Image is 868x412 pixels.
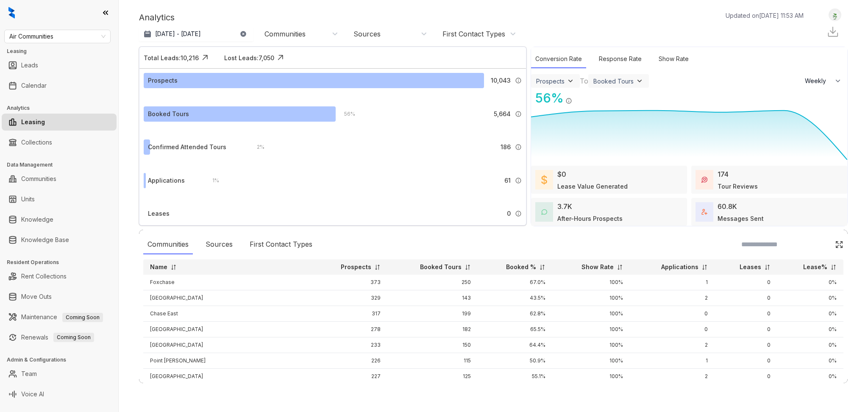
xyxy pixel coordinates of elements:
div: After-Hours Prospects [557,214,623,223]
img: LeaseValue [541,175,547,185]
div: $0 [557,169,566,179]
img: sorting [701,264,708,270]
td: 150 [387,337,478,353]
td: 278 [312,322,387,337]
img: Info [565,97,572,104]
div: Total Leads: 10,216 [144,53,199,62]
li: Leads [2,57,117,74]
li: Calendar [2,77,117,94]
img: Info [515,177,522,184]
p: Analytics [139,11,175,24]
td: 67.0% [478,275,552,290]
td: 250 [387,275,478,290]
span: 0 [507,209,511,218]
td: [GEOGRAPHIC_DATA] [143,290,312,306]
div: Tour Reviews [718,182,758,191]
img: Click Icon [274,51,287,64]
li: Knowledge [2,211,117,228]
img: ViewFilterArrow [635,77,644,85]
td: 0% [777,290,843,306]
td: [GEOGRAPHIC_DATA] [143,337,312,353]
td: 100% [552,275,630,290]
p: Name [150,263,167,271]
td: 64.4% [478,337,552,353]
img: TotalFum [701,209,707,215]
p: Leases [740,263,761,271]
td: 0% [777,322,843,337]
td: 0% [777,275,843,290]
button: Weekly [800,73,847,89]
span: 61 [504,176,511,185]
td: 2 [630,337,715,353]
div: Prospects [536,78,565,85]
span: Air Communities [9,30,106,43]
li: Communities [2,170,117,187]
div: Confirmed Attended Tours [148,142,226,152]
td: 1 [630,353,715,369]
h3: Admin & Configurations [7,356,118,364]
p: Updated on [DATE] 11:53 AM [726,11,804,20]
p: [DATE] - [DATE] [155,30,201,38]
td: 2 [630,369,715,384]
a: Rent Collections [21,268,67,285]
a: Leasing [21,114,45,131]
td: 125 [387,369,478,384]
td: 143 [387,290,478,306]
td: 373 [312,275,387,290]
span: Coming Soon [53,333,94,342]
td: 50.9% [478,353,552,369]
img: sorting [170,264,177,270]
td: Foxchase [143,275,312,290]
p: Applications [661,263,698,271]
img: AfterHoursConversations [541,209,547,215]
img: sorting [539,264,545,270]
h3: Data Management [7,161,118,169]
td: Chase East [143,306,312,322]
td: 100% [552,306,630,322]
img: Info [515,111,522,117]
li: Collections [2,134,117,151]
div: 174 [718,169,729,179]
p: Booked % [506,263,536,271]
button: [DATE] - [DATE] [139,26,253,42]
img: sorting [374,264,381,270]
li: Knowledge Base [2,231,117,248]
img: Click Icon [835,240,843,249]
a: Calendar [21,77,47,94]
a: Voice AI [21,386,44,403]
span: 5,664 [494,109,511,119]
li: Leasing [2,114,117,131]
div: Response Rate [595,50,646,68]
td: 115 [387,353,478,369]
a: Move Outs [21,288,52,305]
div: 2 % [248,142,264,152]
h3: Analytics [7,104,118,112]
td: 182 [387,322,478,337]
div: 56 % [531,89,564,108]
div: Sources [201,235,237,254]
a: Communities [21,170,56,187]
td: 0% [777,306,843,322]
img: sorting [764,264,771,270]
div: Booked Tours [593,78,634,85]
td: 226 [312,353,387,369]
img: Info [515,77,522,84]
a: Collections [21,134,52,151]
td: 0 [630,306,715,322]
p: Prospects [341,263,371,271]
td: 0% [777,369,843,384]
li: Rent Collections [2,268,117,285]
td: 100% [552,322,630,337]
li: Renewals [2,329,117,346]
td: 100% [552,337,630,353]
td: 0 [630,322,715,337]
img: sorting [465,264,471,270]
td: 317 [312,306,387,322]
li: Move Outs [2,288,117,305]
td: 0 [715,275,777,290]
td: 1 [630,275,715,290]
div: First Contact Types [245,235,317,254]
a: RenewalsComing Soon [21,329,94,346]
td: 0 [715,353,777,369]
h3: Resident Operations [7,259,118,266]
